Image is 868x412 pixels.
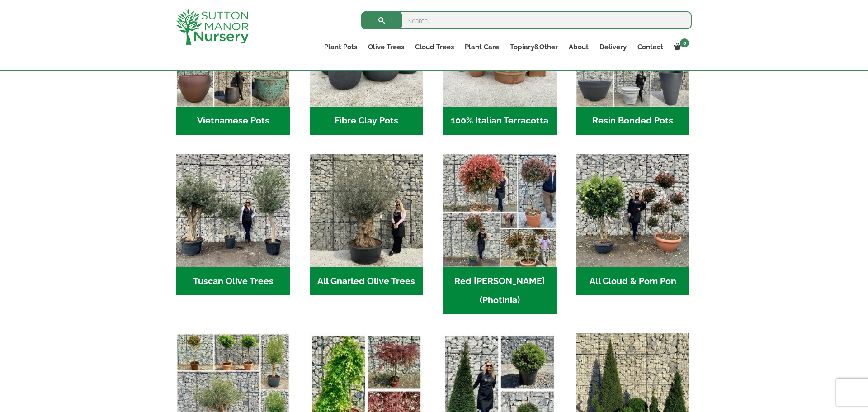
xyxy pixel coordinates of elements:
a: Olive Trees [363,41,410,53]
img: Home - 5833C5B7 31D0 4C3A 8E42 DB494A1738DB [310,154,423,267]
img: Home - 7716AD77 15EA 4607 B135 B37375859F10 [176,154,290,267]
a: Visit product category All Cloud & Pom Pon [576,154,689,295]
a: Visit product category All Gnarled Olive Trees [310,154,423,295]
a: Delivery [594,41,632,53]
a: Plant Care [459,41,505,53]
a: Cloud Trees [410,41,459,53]
a: Contact [632,41,669,53]
h2: All Cloud & Pom Pon [576,267,689,295]
h2: Fibre Clay Pots [310,107,423,135]
h2: 100% Italian Terracotta [443,107,556,135]
input: Search... [361,11,692,29]
a: Plant Pots [319,41,363,53]
h2: All Gnarled Olive Trees [310,267,423,295]
a: About [563,41,594,53]
h2: Tuscan Olive Trees [176,267,290,295]
img: logo [176,9,249,45]
a: Visit product category Tuscan Olive Trees [176,154,290,295]
h2: Vietnamese Pots [176,107,290,135]
img: Home - A124EB98 0980 45A7 B835 C04B779F7765 [576,154,689,267]
h2: Red [PERSON_NAME] (Photinia) [443,267,556,314]
span: 0 [680,38,689,47]
img: Home - F5A23A45 75B5 4929 8FB2 454246946332 [443,154,556,267]
a: Visit product category Red Robin (Photinia) [443,154,556,314]
a: 0 [669,41,692,53]
h2: Resin Bonded Pots [576,107,689,135]
a: Topiary&Other [505,41,563,53]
